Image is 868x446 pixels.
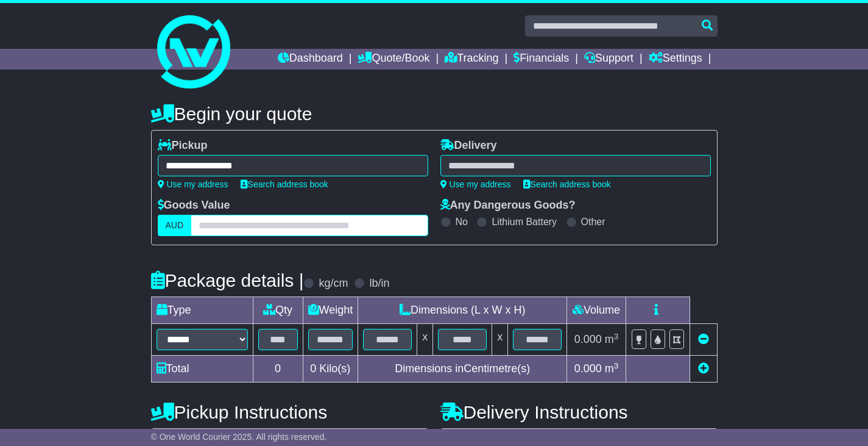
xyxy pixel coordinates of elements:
[574,362,602,375] span: 0.000
[158,179,228,189] a: Use my address
[151,297,253,324] td: Type
[492,324,508,356] td: x
[567,297,626,324] td: Volume
[158,215,192,236] label: AUD
[151,104,718,124] h4: Begin your quote
[151,402,428,422] h4: Pickup Instructions
[581,216,605,228] label: Other
[158,199,230,212] label: Goods Value
[605,362,619,375] span: m
[605,333,619,345] span: m
[614,361,619,370] sup: 3
[151,432,327,442] span: © One World Courier 2025. All rights reserved.
[158,139,208,153] label: Pickup
[614,332,619,341] sup: 3
[513,49,569,70] a: Financials
[440,199,576,212] label: Any Dangerous Goods?
[241,179,328,189] a: Search address book
[369,277,389,290] label: lb/in
[303,356,358,383] td: Kilo(s)
[698,362,709,375] a: Add new item
[278,49,343,70] a: Dashboard
[440,179,511,189] a: Use my address
[151,270,304,290] h4: Package details |
[253,297,303,324] td: Qty
[523,179,611,189] a: Search address book
[649,49,702,70] a: Settings
[440,139,497,153] label: Delivery
[303,297,358,324] td: Weight
[358,356,567,383] td: Dimensions in Centimetre(s)
[492,216,557,228] label: Lithium Battery
[151,356,253,383] td: Total
[445,49,498,70] a: Tracking
[584,49,633,70] a: Support
[358,297,567,324] td: Dimensions (L x W x H)
[253,356,303,383] td: 0
[574,333,602,345] span: 0.000
[440,402,718,422] h4: Delivery Instructions
[310,362,316,375] span: 0
[417,324,433,356] td: x
[456,216,468,228] label: No
[358,49,429,70] a: Quote/Book
[319,277,348,290] label: kg/cm
[698,333,709,345] a: Remove this item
